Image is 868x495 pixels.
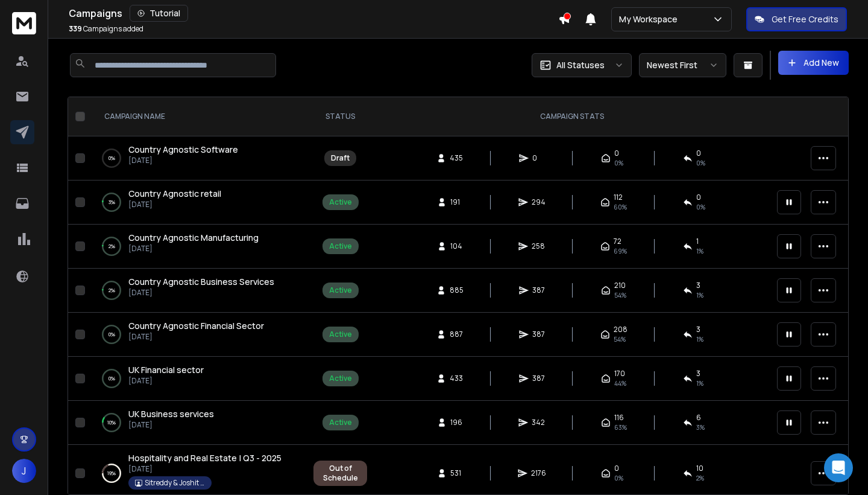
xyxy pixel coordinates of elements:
button: J [12,459,36,483]
a: UK Business services [128,408,214,420]
span: 1 % [696,290,703,300]
th: STATUS [306,97,374,136]
span: 1 % [696,334,703,344]
span: Hospitality and Real Estate | Q3 - 2025 [128,452,281,464]
span: Country Agnostic Manufacturing [128,232,259,243]
p: [DATE] [128,464,281,474]
a: Country Agnostic Software [128,144,238,156]
p: 19 % [107,467,116,479]
span: 887 [450,330,463,339]
p: 2 % [108,240,115,252]
p: 0 % [108,328,115,340]
p: All Statuses [556,59,605,71]
a: Hospitality and Real Estate | Q3 - 2025 [128,452,281,464]
span: 387 [532,374,545,383]
div: Active [329,418,352,427]
span: UK Financial sector [128,364,204,375]
td: 3%Country Agnostic retail[DATE] [90,180,306,225]
th: CAMPAIGN NAME [90,97,306,136]
div: Active [329,286,352,295]
span: 170 [614,369,625,378]
span: 191 [450,197,462,207]
span: 72 [614,237,621,246]
span: 63 % [614,423,627,432]
span: 2 % [696,473,704,483]
div: Active [329,241,352,251]
span: 1 % [696,246,703,256]
td: 10%UK Business services[DATE] [90,401,306,445]
span: 258 [532,241,545,251]
span: 210 [614,281,626,290]
a: Country Agnostic retail [128,188,221,200]
td: 2%Country Agnostic Business Services[DATE] [90,269,306,313]
span: 44 % [614,378,626,388]
span: 54 % [614,334,626,344]
span: 387 [532,286,545,295]
span: 69 % [614,246,627,256]
span: 0 [614,464,619,473]
span: 531 [450,468,462,478]
p: 2 % [108,284,115,296]
p: [DATE] [128,244,259,254]
span: Country Agnostic retail [128,188,221,199]
p: Campaigns added [69,24,143,34]
a: Country Agnostic Financial Sector [128,320,264,332]
div: Campaigns [69,5,558,22]
p: My Workspace [619,13,682,25]
p: 10 % [107,417,116,429]
th: CAMPAIGN STATS [374,97,770,136]
span: Country Agnostic Financial Sector [128,320,264,331]
span: 0 [696,193,701,202]
span: 0 [696,148,701,158]
span: 1 [696,237,699,246]
a: Country Agnostic Business Services [128,276,274,288]
button: Get Free Credits [746,7,847,31]
button: Tutorial [130,5,188,22]
span: 112 [614,193,623,202]
span: 0 [532,153,544,163]
span: 0 % [696,202,705,212]
span: 387 [532,330,545,339]
div: Active [329,330,352,339]
p: [DATE] [128,200,221,209]
span: 342 [532,418,545,427]
span: 3 [696,369,700,378]
span: 6 [696,413,701,423]
div: Active [329,197,352,207]
p: [DATE] [128,376,204,386]
span: 3 % [696,423,705,432]
p: [DATE] [128,156,238,165]
span: 339 [69,24,82,34]
span: 885 [450,286,464,295]
p: Sitreddy & Joshit Workspace [145,478,205,488]
div: Out of Schedule [320,464,360,483]
p: 0 % [108,152,115,164]
p: Get Free Credits [772,13,838,25]
span: 0% [614,158,623,168]
p: 3 % [108,196,115,208]
span: 60 % [614,202,627,212]
p: 0 % [108,372,115,385]
p: [DATE] [128,332,264,342]
span: Country Agnostic Business Services [128,276,274,287]
span: 104 [450,241,462,251]
span: 0 [614,148,619,158]
div: Open Intercom Messenger [824,453,853,482]
span: 433 [450,374,463,383]
span: 2176 [531,468,546,478]
span: 10 [696,464,703,473]
span: 3 [696,325,700,334]
td: 2%Country Agnostic Manufacturing[DATE] [90,225,306,269]
div: Draft [331,153,350,163]
p: [DATE] [128,420,214,430]
button: Add New [778,51,849,75]
span: 54 % [614,290,626,300]
td: 0%Country Agnostic Software[DATE] [90,136,306,180]
span: 3 [696,281,700,290]
span: UK Business services [128,408,214,420]
span: 294 [532,197,546,207]
span: 0% [696,158,705,168]
span: 208 [614,325,627,334]
span: 1 % [696,378,703,388]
